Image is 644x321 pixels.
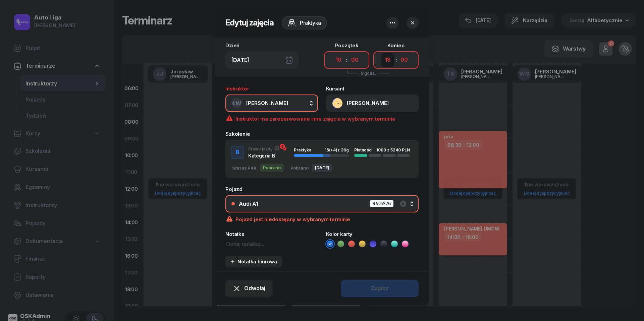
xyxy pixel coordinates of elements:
[244,284,265,293] span: Odwołaj
[225,94,318,112] button: ŁW[PERSON_NAME]
[225,212,419,224] div: Pojazd jest niedostępny w wybranym terminie
[232,101,241,106] span: ŁW
[246,100,288,106] span: [PERSON_NAME]
[225,112,419,123] div: Instruktor ma zarezerwowane inne zajęcia w wybranym terminie
[239,201,258,206] div: Audi A1
[370,200,394,207] div: WA0592G
[230,259,277,264] div: Notatka biurowa
[326,94,419,112] button: [PERSON_NAME]
[225,195,419,212] button: Audi A1WA0592G
[395,56,397,64] div: :
[225,17,274,28] h2: Edytuj zajęcia
[225,280,273,297] button: Odwołaj
[225,256,282,267] button: Notatka biurowa
[346,56,347,64] div: :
